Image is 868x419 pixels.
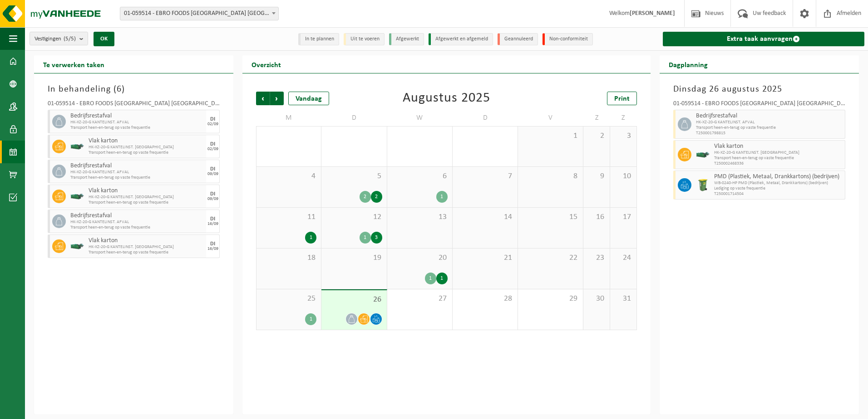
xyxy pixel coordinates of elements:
[523,212,578,222] span: 15
[614,95,630,102] span: Print
[207,222,218,226] div: 16/09
[436,191,448,203] div: 1
[714,143,843,150] span: Vlak karton
[326,171,382,181] span: 5
[288,92,329,105] div: Vandaag
[261,212,316,222] span: 11
[610,110,637,126] td: Z
[371,191,382,203] div: 2
[615,294,632,304] span: 31
[714,150,843,156] span: HK-XZ-20-G KANTELINST. [GEOGRAPHIC_DATA]
[210,141,215,147] div: DI
[392,294,448,304] span: 27
[523,294,578,304] span: 29
[207,247,218,251] div: 16/09
[305,313,316,325] div: 1
[70,162,204,170] span: Bedrijfsrestafval
[305,232,316,244] div: 1
[615,171,632,181] span: 10
[70,219,204,225] span: HK-XZ-20-G KANTELINST. AFVAL
[117,85,122,94] span: 6
[714,173,843,180] span: PMD (Plastiek, Metaal, Drankkartons) (bedrijven)
[714,186,843,191] span: Lediging op vaste frequentie
[70,120,204,125] span: HK-XZ-20-G KANTELINST. AFVAL
[660,55,717,73] h2: Dagplanning
[498,33,538,45] li: Geannuleerd
[588,171,605,181] span: 9
[436,273,448,284] div: 1
[70,212,204,219] span: Bedrijfsrestafval
[392,253,448,263] span: 20
[453,110,518,126] td: D
[261,253,316,263] span: 18
[696,178,710,192] img: WB-0240-HPE-GN-50
[207,147,218,151] div: 02/09
[89,187,204,195] span: Vlak karton
[64,36,76,42] count: (5/5)
[615,212,632,222] span: 17
[89,250,204,255] span: Transport heen-en-terug op vaste frequentie
[663,32,864,46] a: Extra taak aanvragen
[523,171,578,181] span: 8
[360,191,371,203] div: 2
[583,110,610,126] td: Z
[70,125,204,131] span: Transport heen-en-terug op vaste frequentie
[588,294,605,304] span: 30
[630,10,675,17] strong: [PERSON_NAME]
[326,295,382,305] span: 26
[588,131,605,141] span: 2
[256,92,270,105] span: Vorige
[429,33,493,45] li: Afgewerkt en afgemeld
[89,195,204,200] span: HK-XZ-20-G KANTELINST. [GEOGRAPHIC_DATA]
[714,156,843,161] span: Transport heen-en-terug op vaste frequentie
[120,7,278,20] span: 01-059514 - EBRO FOODS BELGIUM NV - MERKSEM
[696,112,843,120] span: Bedrijfsrestafval
[210,166,215,172] div: DI
[403,92,490,105] div: Augustus 2025
[696,125,843,131] span: Transport heen-en-terug op vaste frequentie
[256,110,321,126] td: M
[210,117,215,122] div: DI
[425,273,436,284] div: 1
[70,170,204,175] span: HK-XZ-20-G KANTELINST. AFVAL
[34,55,113,73] h2: Te verwerken taken
[261,294,316,304] span: 25
[457,253,513,263] span: 21
[523,131,578,141] span: 1
[120,7,279,20] span: 01-059514 - EBRO FOODS BELGIUM NV - MERKSEM
[392,212,448,222] span: 13
[542,33,593,45] li: Non-conformiteit
[89,200,204,205] span: Transport heen-en-terug op vaste frequentie
[673,83,845,96] h3: Dinsdag 26 augustus 2025
[344,33,385,45] li: Uit te voeren
[30,32,88,45] button: Vestigingen(5/5)
[392,171,448,181] span: 6
[35,32,76,46] span: Vestigingen
[696,120,843,125] span: HK-XZ-20-G KANTELINST. AFVAL
[70,112,204,120] span: Bedrijfsrestafval
[48,83,220,96] h3: In behandeling ( )
[588,212,605,222] span: 16
[94,32,114,46] button: OK
[242,55,290,73] h2: Overzicht
[210,191,215,197] div: DI
[387,110,453,126] td: W
[588,253,605,263] span: 23
[70,225,204,230] span: Transport heen-en-terug op vaste frequentie
[89,137,204,145] span: Vlak karton
[714,180,843,186] span: WB-0240-HP PMD (Plastiek, Metaal, Drankkartons) (bedrijven)
[70,175,204,180] span: Transport heen-en-terug op vaste frequentie
[321,110,387,126] td: D
[89,145,204,150] span: HK-XZ-20-G KANTELINST. [GEOGRAPHIC_DATA]
[48,101,220,110] div: 01-059514 - EBRO FOODS [GEOGRAPHIC_DATA] [GEOGRAPHIC_DATA] - [GEOGRAPHIC_DATA]
[89,244,204,250] span: HK-XZ-20-G KANTELINST. [GEOGRAPHIC_DATA]
[360,232,371,244] div: 1
[371,232,382,244] div: 3
[207,172,218,176] div: 09/09
[326,212,382,222] span: 12
[207,122,218,127] div: 02/09
[70,243,84,250] img: HK-XZ-20-GN-03
[457,171,513,181] span: 7
[298,33,339,45] li: In te plannen
[615,253,632,263] span: 24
